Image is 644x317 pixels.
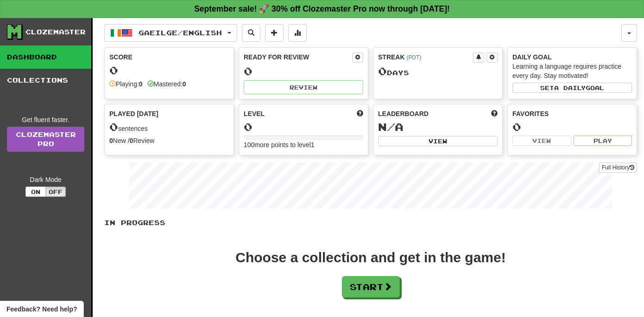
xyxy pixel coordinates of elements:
span: 0 [109,120,118,133]
button: Off [45,187,66,197]
strong: September sale! 🚀 30% off Clozemaster Pro now through [DATE]! [194,4,450,13]
button: Full History [599,162,637,173]
button: Review [244,80,363,94]
div: Dark Mode [7,175,84,184]
div: sentences [109,121,229,133]
div: Get fluent faster. [7,115,84,124]
strong: 0 [130,137,133,144]
span: Score more points to level up [357,109,363,118]
p: In Progress [104,218,637,227]
strong: 0 [109,137,113,144]
span: Level [244,109,265,118]
button: More stats [288,24,307,42]
div: Day s [378,65,498,78]
div: Clozemaster [25,27,86,37]
strong: 0 [183,80,186,88]
div: 0 [244,65,363,77]
div: Playing: [109,79,143,89]
button: Play [574,136,632,146]
span: Played [DATE] [109,109,158,118]
div: Favorites [512,109,632,118]
button: Search sentences [242,24,260,42]
div: Mastered: [147,79,186,89]
button: View [512,136,571,146]
div: New / Review [109,136,229,145]
button: Gaeilge/English [104,24,237,42]
div: 100 more points to level 1 [244,140,363,149]
button: On [25,187,46,197]
span: This week in points, UTC [491,109,498,118]
div: Learning a language requires practice every day. Stay motivated! [512,62,632,80]
a: ClozemasterPro [7,127,84,152]
div: 0 [244,121,363,133]
strong: 0 [139,80,143,88]
button: Start [342,276,400,298]
span: 0 [378,65,387,78]
div: Score [109,52,229,62]
div: Ready for Review [244,52,352,62]
button: Add sentence to collection [265,24,284,42]
div: Choose a collection and get in the game! [235,251,505,265]
button: Seta dailygoal [512,83,632,93]
button: View [378,136,498,146]
span: Open feedback widget [6,304,77,314]
a: (PDT) [406,54,421,61]
div: 0 [512,121,632,133]
span: a daily [554,84,586,91]
span: N/A [378,120,404,133]
div: 0 [109,65,229,76]
div: Daily Goal [512,52,632,62]
span: Gaeilge / English [139,29,222,37]
div: Streak [378,52,473,62]
span: Leaderboard [378,109,429,118]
